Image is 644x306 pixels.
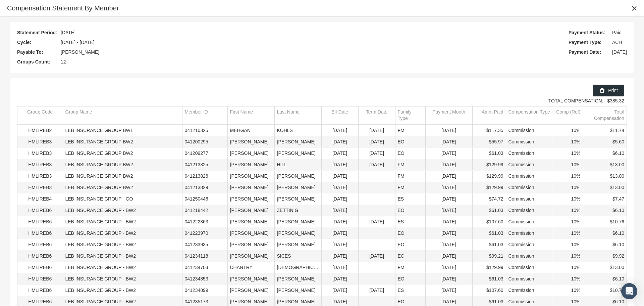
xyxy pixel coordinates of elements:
[395,125,425,136] td: FM
[475,264,503,271] div: $129.99
[274,273,321,285] td: [PERSON_NAME]
[274,216,321,228] td: [PERSON_NAME]
[358,285,395,296] td: [DATE]
[17,106,63,124] td: Column Group Code
[182,216,227,228] td: 041222363
[553,216,583,228] td: 10%
[395,193,425,205] td: ES
[17,239,63,251] td: HMLIREB6
[395,136,425,148] td: EO
[553,193,583,205] td: 10%
[506,125,553,136] td: Commission
[321,148,358,159] td: [DATE]
[425,239,472,251] td: [DATE]
[61,38,95,47] span: [DATE] - [DATE]
[569,48,609,56] span: Payment Date:
[358,251,395,262] td: [DATE]
[475,287,503,294] div: $107.60
[63,251,182,262] td: LEB INSURANCE GROUP - BW2
[425,136,472,148] td: [DATE]
[395,182,425,193] td: FM
[425,251,472,262] td: [DATE]
[321,136,358,148] td: [DATE]
[321,262,358,273] td: [DATE]
[506,159,553,171] td: Commission
[395,106,425,124] td: Column Family Type
[321,239,358,251] td: [DATE]
[548,98,603,103] strong: TOTAL COMPENSATION:
[63,106,182,124] td: Column Group Name
[569,38,609,47] span: Payment Type:
[586,184,625,191] div: $13.00
[553,228,583,239] td: 10%
[227,239,274,251] td: [PERSON_NAME]
[506,106,553,124] td: Column Compensation Type
[475,253,503,259] div: $99.21
[182,239,227,251] td: 041233935
[227,171,274,182] td: [PERSON_NAME]
[63,193,182,205] td: LEB INSURANCE GROUP - GO
[475,139,503,145] div: $55.97
[17,228,63,239] td: HMLIREB6
[475,196,503,202] div: $74.72
[395,228,425,239] td: EO
[395,205,425,216] td: EO
[586,196,625,202] div: $7.47
[475,162,503,168] div: $129.99
[321,251,358,262] td: [DATE]
[553,106,583,124] td: Column Comp (Ref)
[274,136,321,148] td: [PERSON_NAME]
[274,106,321,124] td: Column Last Name
[593,85,624,96] div: Print
[227,251,274,262] td: [PERSON_NAME]
[17,216,63,228] td: HMLIREB6
[321,159,358,171] td: [DATE]
[277,109,300,115] div: Last Name
[321,193,358,205] td: [DATE]
[553,285,583,296] td: 10%
[227,262,274,273] td: CHANTRY
[17,262,63,273] td: HMLIREB6
[321,171,358,182] td: [DATE]
[475,242,503,248] div: $61.03
[63,273,182,285] td: LEB INSURANCE GROUP - BW2
[17,85,627,103] div: Data grid toolbar
[321,106,358,124] td: Column Eff Date
[395,285,425,296] td: ES
[395,159,425,171] td: FM
[586,139,625,145] div: $5.60
[185,109,208,115] div: Member ID
[553,251,583,262] td: 10%
[586,242,625,248] div: $6.10
[331,109,348,115] div: Eff Date
[274,285,321,296] td: [PERSON_NAME]
[182,262,227,273] td: 041234703
[395,273,425,285] td: EO
[425,273,472,285] td: [DATE]
[425,262,472,273] td: [DATE]
[63,239,182,251] td: LEB INSURANCE GROUP - BW2
[553,262,583,273] td: 10%
[475,173,503,179] div: $129.99
[63,262,182,273] td: LEB INSURANCE GROUP - BW2
[583,106,627,124] td: Column Total Compensation
[358,216,395,228] td: [DATE]
[182,273,227,285] td: 041234853
[182,193,227,205] td: 041250446
[553,136,583,148] td: 10%
[63,148,182,159] td: LEB INSURANCE GROUP BW2
[227,136,274,148] td: [PERSON_NAME]
[182,125,227,136] td: 041210325
[274,262,321,273] td: [DEMOGRAPHIC_DATA]
[395,239,425,251] td: EO
[358,125,395,136] td: [DATE]
[425,216,472,228] td: [DATE]
[17,251,63,262] td: HMLIREB6
[586,299,625,305] div: $6.10
[425,171,472,182] td: [DATE]
[227,205,274,216] td: [PERSON_NAME]
[628,2,640,14] div: Close
[395,262,425,273] td: FM
[61,58,66,66] span: 12
[472,106,506,124] td: Column Amnt Paid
